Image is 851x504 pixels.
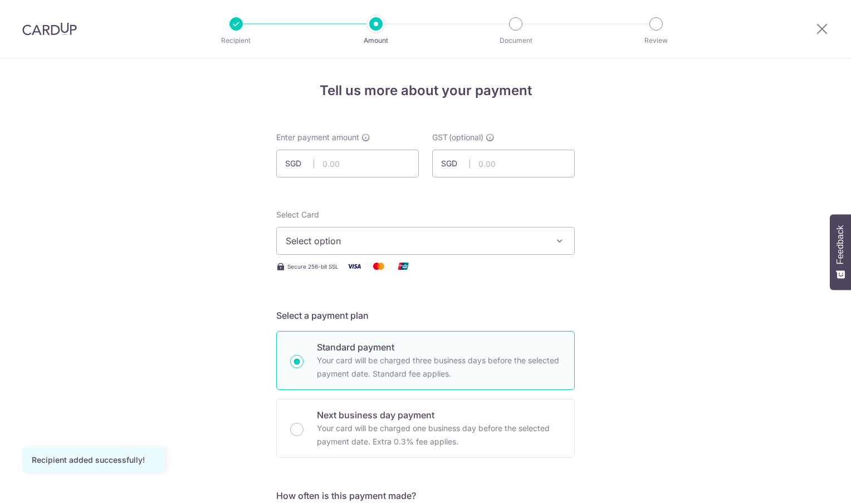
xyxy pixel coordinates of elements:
span: SGD [285,158,314,169]
input: 0.00 [276,150,419,177]
p: Next business day payment [317,408,561,422]
span: Select option [286,234,545,248]
p: Recipient [195,35,277,46]
img: CardUp [22,22,77,36]
button: Select option [276,227,575,255]
button: Feedback - Show survey [830,214,851,290]
h5: Select a payment plan [276,309,575,322]
img: Visa [343,259,365,273]
img: Mastercard [368,259,390,273]
p: Standard payment [317,340,561,354]
span: translation missing: en.payables.payment_networks.credit_card.summary.labels.select_card [276,210,319,219]
span: Secure 256-bit SSL [287,262,339,271]
input: 0.00 [432,150,575,177]
p: Amount [335,35,417,46]
span: Feedback [835,225,845,264]
img: Union Pay [392,259,414,273]
span: SGD [441,158,470,169]
div: Recipient added successfully! [32,454,155,466]
h5: How often is this payment made? [276,489,575,502]
p: Review [615,35,697,46]
p: Your card will be charged three business days before the selected payment date. Standard fee appl... [317,354,561,381]
p: Document [475,35,557,46]
p: Your card will be charged one business day before the selected payment date. Extra 0.3% fee applies. [317,422,561,448]
span: Enter payment amount [276,132,359,143]
span: (optional) [449,132,483,143]
span: GST [432,132,448,143]
h4: Tell us more about your payment [276,81,575,101]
